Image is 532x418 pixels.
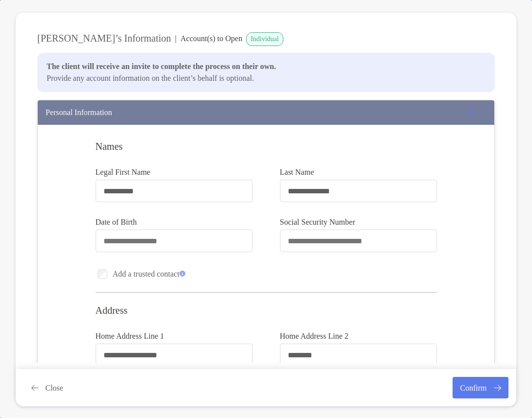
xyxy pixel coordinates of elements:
button: Close [24,377,71,398]
input: Last Name [280,187,436,195]
div: Personal Information [46,108,112,117]
h3: Names [96,140,437,152]
span: Social Security Number [280,218,437,227]
span: Date of Birth [96,218,253,227]
span: Account(s) to Open [180,32,242,45]
h3: Address [96,304,437,316]
input: Social Security Number [280,237,436,245]
button: Confirm [453,377,508,398]
span: Home Address Line 1 [96,332,253,341]
input: Legal First Name [96,187,252,195]
strong: [PERSON_NAME] ’s Information [37,32,171,45]
input: Home Address Line 2 [280,351,436,359]
span: Legal First Name [96,168,253,177]
input: Date of Birth [96,237,252,245]
span: Add a trusted contact [113,270,185,279]
span: Individual [246,32,283,46]
span: Home Address Line 2 [280,332,437,341]
img: icon arrow [467,107,479,118]
div: Provide any account information on the client’s behalf is optional. [37,53,495,92]
input: Home Address Line 1 [96,351,252,359]
strong: The client will receive an invite to complete the process on their own. [47,62,276,70]
img: Add a trusted contact [179,271,185,277]
span: Last Name [280,168,437,177]
span: | [175,32,177,45]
